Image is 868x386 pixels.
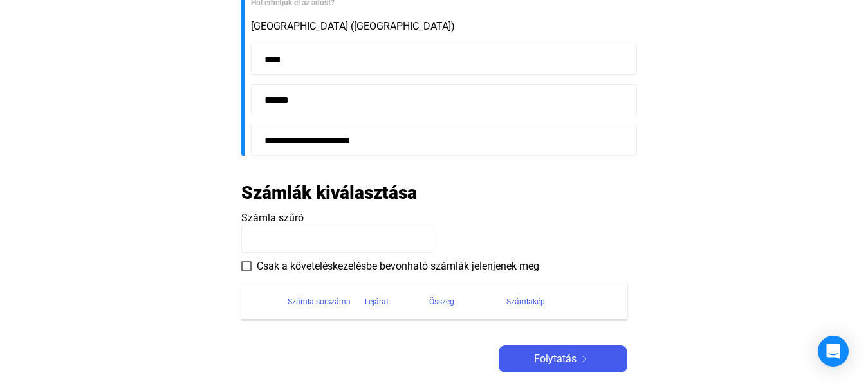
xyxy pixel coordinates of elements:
[288,294,351,309] div: Számla sorszáma
[818,336,849,367] div: Open Intercom Messenger
[499,345,627,372] button: Folytatásarrow-right-white
[288,294,365,309] div: Számla sorszáma
[365,294,389,309] div: Lejárat
[257,259,539,274] span: Csak a követeléskezelésbe bevonható számlák jelenjenek meg
[241,212,304,224] span: Számla szűrő
[365,294,429,309] div: Lejárat
[506,294,612,309] div: Számlakép
[506,294,545,309] div: Számlakép
[251,19,627,34] div: [GEOGRAPHIC_DATA] ([GEOGRAPHIC_DATA])
[577,356,592,362] img: arrow-right-white
[534,351,577,367] span: Folytatás
[429,294,506,309] div: Összeg
[429,294,454,309] div: Összeg
[241,181,417,204] h2: Számlák kiválasztása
